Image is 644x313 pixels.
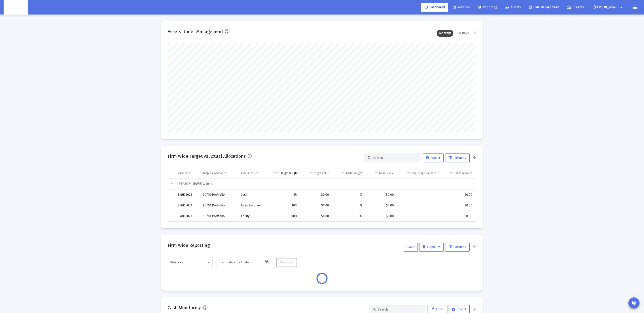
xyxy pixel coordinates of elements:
a: Dashboard [421,3,448,12]
span: Show filter options for column 'Actual Weight' [341,171,345,175]
div: $0.00 [443,193,472,197]
div: $0.00 [304,203,329,208]
span: Show filter options for column 'Asset Class' [255,171,259,175]
h2: Assets Under Management [168,28,223,35]
div: Asset Class [241,171,255,175]
button: Save [404,243,418,252]
input: Start date [219,261,233,264]
button: [PERSON_NAME] [589,3,629,12]
td: 8MH05023 [174,200,200,211]
td: Equity [238,211,267,222]
span: Columns [449,245,466,249]
td: 8MH05023 [174,211,200,222]
div: 88% [270,214,297,218]
div: Target Weight [281,171,298,175]
div: $0.00 [443,214,472,218]
button: Export [423,153,444,162]
div: Dollar Variance [454,171,472,175]
td: 8MH05023 [174,189,200,200]
td: Cash [238,189,267,200]
mat-icon: arrow_drop_down [619,3,624,12]
td: 90/10 Portfolio [200,200,238,211]
span: Export [452,307,466,311]
div: $0.00 [443,203,472,208]
span: Insights [567,5,584,9]
td: Column Percentage Variance [397,168,440,179]
button: Generate [276,258,297,267]
td: Column Target Weight [267,168,301,179]
div: 2% [270,193,297,197]
a: Clients [502,3,524,12]
input: Search [373,156,417,160]
a: Reporting [475,3,501,12]
img: Dashboard [7,3,25,12]
button: Columns [445,153,470,162]
span: Export [426,156,440,160]
div: $0.00 [369,203,394,208]
h2: Firm Wide Reporting [168,242,210,249]
div: 10% [270,203,297,208]
span: – [234,261,235,264]
div: Monthly [437,30,453,37]
span: Show filter options for column 'Number' [188,171,191,175]
a: Data Management [525,3,562,12]
td: Column Dollar Variance [440,168,476,179]
a: Insights [563,3,587,12]
div: Actual Value [379,171,394,175]
div: Target Allocation [203,171,223,175]
input: End date [236,261,258,264]
div: % [335,203,362,208]
div: Data grid [168,168,476,222]
div: $0.00 [369,214,394,218]
span: Columns [449,156,466,160]
td: Column Number [174,168,200,179]
td: Column Actual Weight [332,168,366,179]
span: Data Management [529,5,559,9]
button: Export [419,243,444,252]
div: 90 Days [455,30,471,37]
mat-icon: contact_support [631,300,637,306]
div: % [335,214,362,218]
span: Balances [170,260,183,264]
span: Show filter options for column 'Target Weight' [273,171,277,175]
div: % [335,193,362,197]
div: $0.00 [304,214,329,218]
td: 90/10 Portfolio [200,211,238,222]
td: Collapse [168,179,174,189]
h2: Firm Wide Target vs Actual Allocations [168,153,246,160]
span: Show filter options for column 'Dollar Variance' [450,171,453,175]
span: Clients [505,5,521,9]
span: Show filter options for column 'Target Allocation' [224,171,227,175]
div: Percentage Variance [411,171,436,175]
span: Show filter options for column 'Target Value' [309,171,313,175]
span: Save [407,245,414,249]
td: Column Asset Class [238,168,267,179]
td: Column Actual Value [365,168,397,179]
span: Show filter options for column 'Percentage Variance' [407,171,410,175]
div: $0.00 [304,193,329,197]
button: Columns [445,243,470,252]
td: Column Target Value [301,168,332,179]
td: Fixed Income [238,200,267,211]
span: Revenue [453,5,470,9]
div: Number [178,171,187,175]
button: Open calendar [263,259,270,265]
div: $0.00 [369,193,394,197]
div: Actual Weight [345,171,362,175]
span: Filter [431,307,444,311]
span: Export [423,245,440,249]
span: Reporting [478,5,497,9]
input: Search [378,308,422,311]
span: [PERSON_NAME] [594,5,619,9]
span: Show filter options for column 'Actual Value' [375,171,378,175]
span: Generate [280,260,293,264]
div: [PERSON_NAME] & Joint [178,182,472,186]
div: Target Value [314,171,329,175]
td: 90/10 Portfolio [200,189,238,200]
span: Dashboard [425,5,445,9]
td: Column Target Allocation [200,168,238,179]
h2: Cash Monitoring [168,304,201,311]
a: Revenue [449,3,473,12]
